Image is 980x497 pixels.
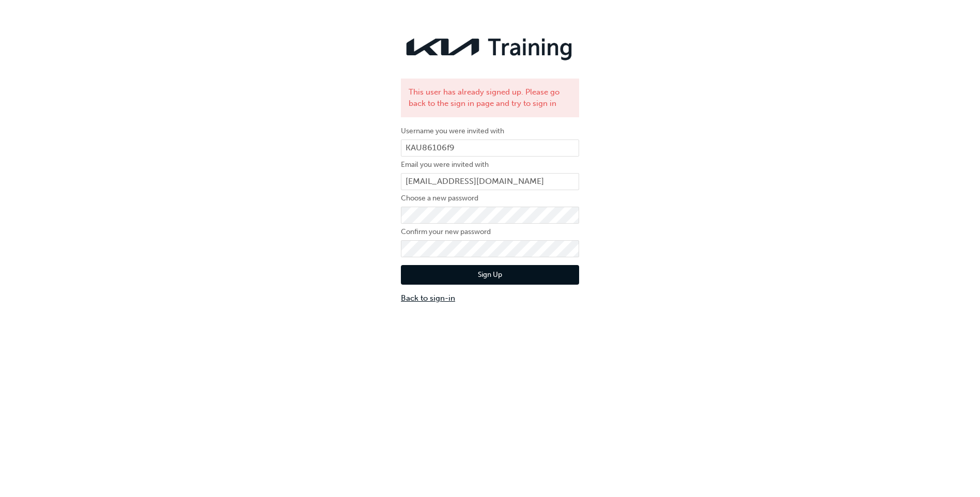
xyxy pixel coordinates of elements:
div: This user has already signed up. Please go back to the sign in page and try to sign in [401,79,579,117]
label: Confirm your new password [401,226,579,238]
label: Choose a new password [401,192,579,205]
img: kia-training [401,31,579,63]
button: Sign Up [401,265,579,285]
a: Back to sign-in [401,292,579,304]
label: Username you were invited with [401,125,579,137]
input: Username [401,139,579,157]
label: Email you were invited with [401,159,579,171]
